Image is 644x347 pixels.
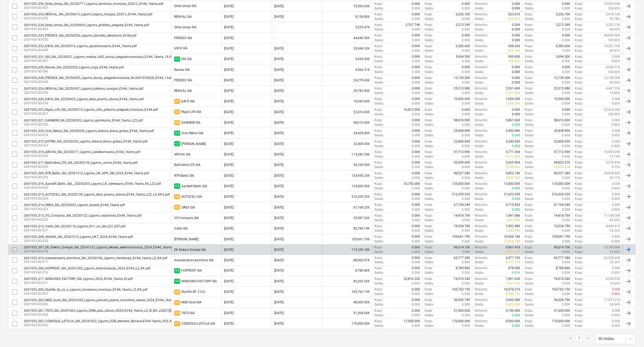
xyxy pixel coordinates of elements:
[562,27,571,32] p: 0.00€
[224,25,234,29] div: [DATE]
[462,91,470,95] p: 0.00€
[608,6,621,11] p: 100.00%
[322,2,372,11] div: 19,593.05€
[425,70,434,74] p: Gaida :
[412,80,420,85] p: 0.00€
[425,86,433,91] p: Kopā :
[525,76,533,80] p: Kopā :
[525,12,533,17] p: Kopā :
[425,59,434,64] p: Gaida :
[508,54,520,59] p: 369.45€
[525,70,534,74] p: Gaida :
[375,70,384,74] p: Gaida :
[425,12,433,17] p: Kopā :
[274,68,284,72] div: [DATE]
[525,44,533,48] p: Kopā :
[425,107,433,112] p: Kopā :
[24,12,152,16] div: 2601935_035_RENVAL_SIA_20250613_Ligums_kapnu_margas_2025-2_EV44_1karta.pdf
[562,65,571,70] p: 0.00€
[425,97,433,101] p: Kopā :
[525,97,533,101] p: Kopā :
[475,59,484,64] p: Gaida :
[24,65,124,69] div: 2601935_030_Ramex_SIA_20250520_Ligums_zogs_EV44_1karta.pdf
[508,59,520,64] p: 369.45€
[475,12,488,17] p: Noturēts :
[562,80,571,85] p: 0.00€
[512,38,520,43] p: 0.00€
[562,107,571,112] p: 0.00€
[322,256,372,265] div: 88,005.97€
[412,59,420,64] p: 0.00€
[174,109,180,114] span: 3.8
[562,48,571,53] p: 0.00€
[506,91,520,95] p: 2,531.60€
[322,234,372,244] div: 105,661.79€
[375,59,384,64] p: Gaida :
[462,17,470,21] p: 0.00€
[425,48,434,53] p: Gaida :
[610,27,621,32] p: 60.02%
[575,38,583,43] p: Kopā :
[322,319,372,328] div: 170,000.00€
[575,23,583,27] p: Kopā :
[322,182,372,191] div: 135,000.00€
[425,65,433,70] p: Kopā :
[375,65,383,70] p: Kopā :
[412,44,420,48] p: 0.00€
[412,48,420,53] p: 0.00€
[456,44,470,48] p: 9,382.60€
[512,107,520,112] p: 0.00€
[322,65,372,74] div: 4,560.31€
[322,33,372,42] div: 44,640.50€
[525,17,534,21] p: Gaida :
[274,25,275,29] div: -
[24,91,143,95] p: 2601935-SO-039
[575,17,583,21] p: Kopā :
[425,27,434,32] p: Gaida :
[525,2,533,6] p: Kopā :
[174,89,192,93] div: RENVAL SIA
[224,99,234,103] div: [DATE]
[606,12,621,17] p: 2,918.10€
[425,44,433,48] p: Kopā :
[575,12,583,17] p: Kopā :
[412,91,420,95] p: 0.00€
[224,89,234,93] div: [DATE]
[462,70,470,74] p: 0.00€
[274,99,284,103] div: [DATE]
[575,91,583,95] p: Kopā :
[425,38,434,43] p: Gaida :
[322,12,372,21] div: 8,154.80€
[406,23,420,27] p: 2,767.74€
[604,44,621,48] p: 14,561.70€
[24,16,152,21] p: 2601935-SO-053
[475,33,488,38] p: Noturēts :
[375,86,383,91] p: Kopā :
[604,33,621,38] p: 44,640.50€
[575,48,583,53] p: Kopā :
[224,57,234,61] div: [DATE]
[562,91,571,95] p: 0.00€
[24,108,158,112] div: 2601935_023_Rigas_Lifti_SIA_20250310_Ligums_Liftu_pirkums_piegade_montaza_EV44.pdf
[375,97,383,101] p: Kopā :
[575,44,583,48] p: Kopā :
[525,59,534,64] p: Gaida :
[612,54,621,59] p: 0.00€
[174,99,180,104] span: 3.7
[475,23,488,27] p: Noturēts :
[322,129,372,138] div: 24,428.80€
[575,27,583,32] p: Kopā :
[322,224,372,233] div: 82,784.19€
[181,99,195,103] div: ĶIKŠI SIA
[556,54,571,59] p: 3,694.50€
[274,89,284,93] div: [DATE]
[322,107,372,117] div: 22,416.00€
[562,33,571,38] p: 0.00€
[412,38,420,43] p: 0.00€
[612,97,621,101] p: 0.00€
[525,48,534,53] p: Gaida :
[412,70,420,74] p: 0.00€
[375,6,384,11] p: Gaida :
[375,101,384,106] p: Gaida :
[322,139,372,148] div: 22,409.45€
